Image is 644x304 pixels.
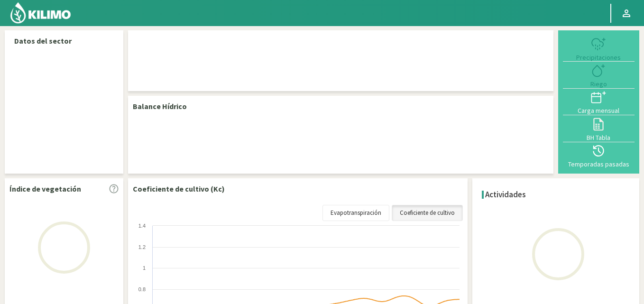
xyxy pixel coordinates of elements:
[322,205,389,221] a: Evapotranspiración
[566,54,632,61] div: Precipitaciones
[563,62,635,88] button: Riego
[9,1,72,24] img: Kilimo
[566,107,632,114] div: Carga mensual
[511,207,606,302] img: Loading...
[133,183,225,194] p: Coeficiente de cultivo (Kc)
[392,205,463,221] a: Coeficiente de cultivo
[563,142,635,169] button: Temporadas pasadas
[563,89,635,115] button: Carga mensual
[566,81,632,87] div: Riego
[138,286,146,292] text: 0.8
[133,101,187,112] p: Balance Hídrico
[563,115,635,142] button: BH Tabla
[138,223,146,229] text: 1.4
[143,265,146,271] text: 1
[563,35,635,62] button: Precipitaciones
[566,134,632,141] div: BH Tabla
[14,35,114,46] p: Datos del sector
[566,161,632,167] div: Temporadas pasadas
[138,244,146,250] text: 1.2
[17,200,111,295] img: Loading...
[485,190,526,199] h4: Actividades
[9,183,81,194] p: Índice de vegetación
